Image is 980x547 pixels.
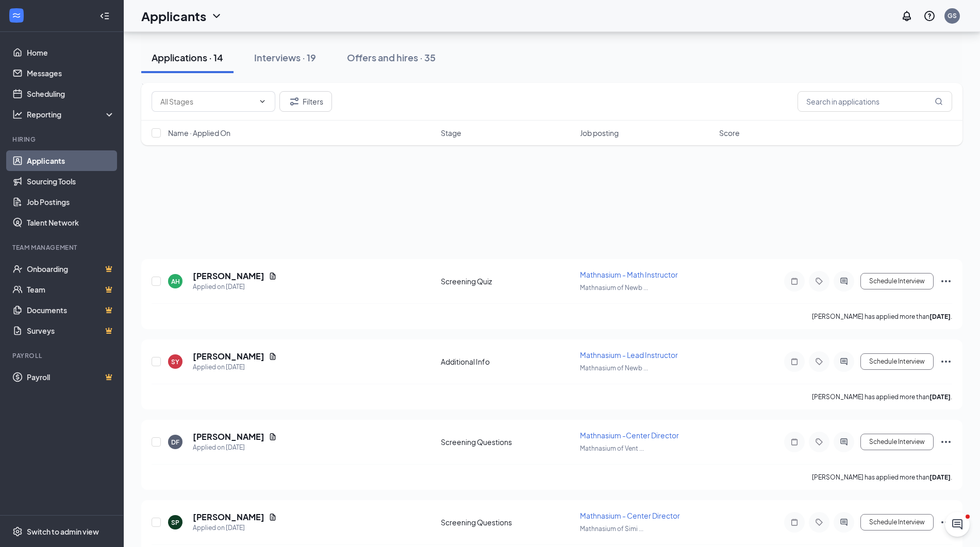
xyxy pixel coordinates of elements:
h5: [PERSON_NAME] [193,511,264,523]
div: Team Management [12,243,113,252]
svg: Note [788,518,801,526]
svg: QuestionInfo [923,10,936,22]
p: [PERSON_NAME] has applied more than . [812,312,952,321]
span: Job posting [580,128,619,138]
div: Screening Questions [441,437,574,447]
div: Applications · 14 [152,51,223,64]
span: Mathnasium of Newb ... [580,364,648,372]
a: Home [27,42,115,63]
div: SP [171,518,179,527]
p: [PERSON_NAME] has applied more than . [812,392,952,401]
button: Schedule Interview [860,514,934,531]
button: Filter Filters [279,91,332,112]
div: Payroll [12,351,113,360]
button: Schedule Interview [860,273,934,289]
a: Talent Network [27,212,115,233]
div: Applied on [DATE] [193,523,277,533]
input: Search in applications [798,91,952,112]
span: Mathnasium - Math Instructor [580,270,678,279]
a: Scheduling [27,83,115,104]
button: Schedule Interview [860,434,934,450]
b: [DATE] [929,313,951,320]
div: Reporting [27,109,115,119]
svg: Settings [12,526,23,537]
button: Schedule Interview [860,353,934,370]
div: Screening Questions [441,517,574,527]
div: Applied on [DATE] [193,442,277,453]
div: Screening Quiz [441,276,574,286]
div: Hiring [12,135,113,144]
div: AH [171,277,180,286]
svg: Ellipses [940,436,952,448]
h5: [PERSON_NAME] [193,431,264,442]
svg: Tag [813,277,825,285]
iframe: Intercom live chat [945,512,970,537]
a: Job Postings [27,192,115,212]
svg: MagnifyingGlass [935,97,943,106]
h5: [PERSON_NAME] [193,270,264,282]
svg: Document [269,272,277,280]
span: Stage [441,128,461,138]
b: [DATE] [929,473,951,481]
span: Mathnasium of Newb ... [580,284,648,292]
svg: Analysis [12,109,23,119]
div: Additional Info [441,356,574,367]
a: Applicants [27,150,115,171]
svg: Ellipses [940,516,952,528]
svg: Ellipses [940,355,952,368]
a: Sourcing Tools [27,171,115,192]
svg: ActiveChat [838,438,850,446]
input: All Stages [160,96,254,107]
svg: Note [788,357,801,366]
div: GS [948,11,957,20]
div: Interviews · 19 [254,51,316,64]
svg: Note [788,277,801,285]
a: PayrollCrown [27,367,115,387]
svg: Note [788,438,801,446]
svg: Document [269,352,277,361]
div: Switch to admin view [27,526,99,537]
svg: ActiveChat [838,518,850,526]
svg: WorkstreamLogo [11,10,22,21]
div: Applied on [DATE] [193,282,277,292]
span: Score [719,128,740,138]
a: SurveysCrown [27,320,115,341]
svg: Tag [813,438,825,446]
svg: Notifications [901,10,913,22]
svg: Tag [813,357,825,366]
div: Offers and hires · 35 [347,51,436,64]
span: Mathnasium of Vent ... [580,445,644,452]
svg: Filter [288,95,301,108]
div: Applied on [DATE] [193,362,277,372]
span: Mathnasium -Center Director [580,431,679,440]
svg: Document [269,513,277,521]
svg: Collapse [99,11,110,21]
svg: Tag [813,518,825,526]
div: SY [171,357,179,366]
svg: ActiveChat [838,277,850,285]
svg: ChevronDown [210,10,223,22]
h5: [PERSON_NAME] [193,351,264,362]
svg: ActiveChat [838,357,850,366]
a: DocumentsCrown [27,300,115,320]
h1: Applicants [141,7,206,25]
div: DF [171,438,179,447]
svg: Document [269,433,277,441]
span: Mathnasium - Center Director [580,511,680,520]
p: [PERSON_NAME] has applied more than . [812,473,952,482]
a: TeamCrown [27,279,115,300]
span: Mathnasium - Lead Instructor [580,350,678,360]
a: OnboardingCrown [27,259,115,279]
span: Name · Applied On [168,128,230,138]
b: [DATE] [929,393,951,401]
svg: Ellipses [940,275,952,287]
a: Messages [27,63,115,83]
svg: ChevronDown [258,97,267,106]
span: Mathnasium of Simi ... [580,525,643,533]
